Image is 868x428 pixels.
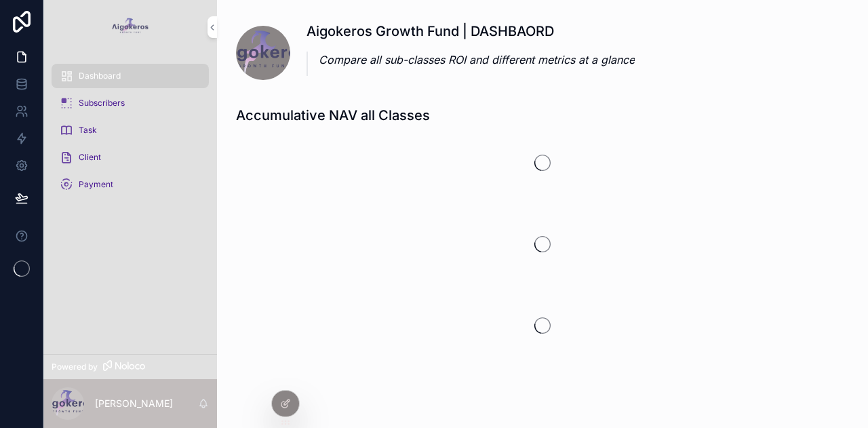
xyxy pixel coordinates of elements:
[52,64,209,88] a: Dashboard
[52,91,209,115] a: Subscribers
[95,397,173,410] p: [PERSON_NAME]
[79,179,113,190] span: Payment
[52,145,209,170] a: Client
[307,22,635,41] h1: Aigokeros Growth Fund | DASHBAORD
[43,354,217,379] a: Powered by
[79,71,121,81] span: Dashboard
[79,125,97,136] span: Task
[52,172,209,197] a: Payment
[43,54,217,214] div: scrollable content
[108,16,151,38] img: App logo
[52,362,98,372] span: Powered by
[236,106,430,125] h1: Accumulative NAV all Classes
[319,52,635,68] p: Compare all sub-classes ROI and different metrics at a glance
[52,118,209,142] a: Task
[79,98,125,109] span: Subscribers
[79,152,101,163] span: Client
